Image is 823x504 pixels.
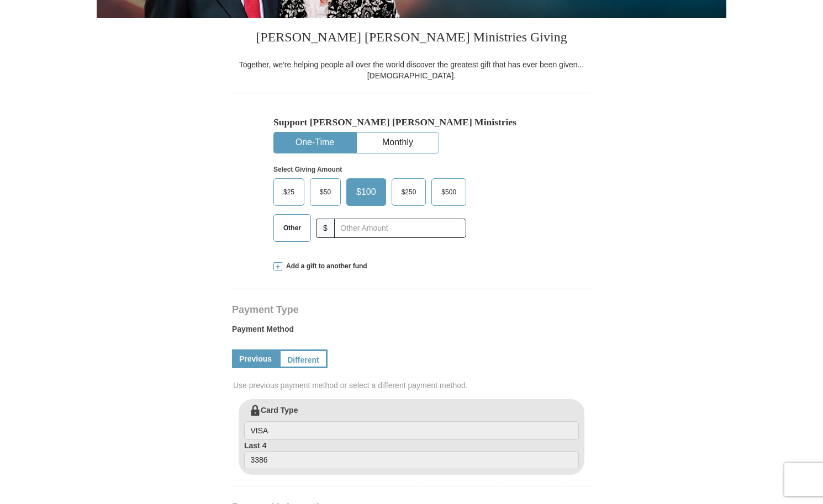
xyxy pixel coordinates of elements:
[314,184,336,200] span: $50
[316,219,335,238] span: $
[244,421,579,440] input: Card Type
[233,380,592,391] span: Use previous payment method or select a different payment method.
[279,349,328,368] a: Different
[232,349,279,368] a: Previous
[278,220,307,236] span: Other
[244,451,579,470] input: Last 4
[273,116,550,128] h5: Support [PERSON_NAME] [PERSON_NAME] Ministries
[232,323,591,340] label: Payment Method
[273,166,342,173] strong: Select Giving Amount
[396,184,422,200] span: $250
[244,440,579,470] label: Last 4
[334,219,466,238] input: Other Amount
[244,405,579,440] label: Card Type
[232,305,591,314] h4: Payment Type
[232,18,591,59] h3: [PERSON_NAME] [PERSON_NAME] Ministries Giving
[278,184,300,200] span: $25
[436,184,462,200] span: $500
[274,132,356,153] button: One-Time
[232,59,591,81] div: Together, we're helping people all over the world discover the greatest gift that has ever been g...
[357,132,439,153] button: Monthly
[282,262,367,271] span: Add a gift to another fund
[351,184,382,200] span: $100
